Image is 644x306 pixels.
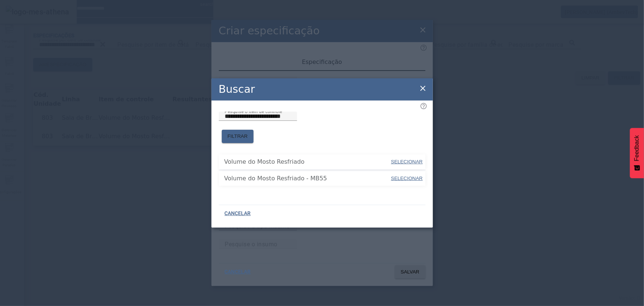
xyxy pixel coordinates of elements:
[224,157,390,166] span: Volume do Mosto Resfriado
[225,210,251,217] span: CANCELAR
[225,109,282,114] mat-label: Pesquise o item de controle
[228,133,248,140] span: FILTRAR
[219,207,257,220] button: CANCELAR
[390,155,423,169] button: SELECIONAR
[219,81,255,97] h2: Buscar
[390,172,423,185] button: SELECIONAR
[391,176,423,181] span: SELECIONAR
[395,265,426,279] button: SALVAR
[222,130,254,143] button: FILTRAR
[391,159,423,164] span: SELECIONAR
[219,265,257,279] button: CANCELAR
[225,268,251,276] span: CANCELAR
[401,268,420,276] span: SALVAR
[634,135,640,161] span: Feedback
[224,174,390,183] span: Volume do Mosto Resfriado - MB55
[630,128,644,178] button: Feedback - Mostrar pesquisa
